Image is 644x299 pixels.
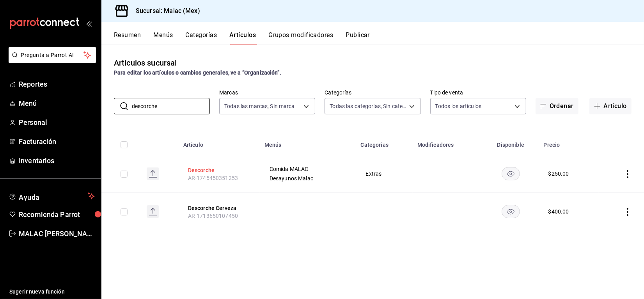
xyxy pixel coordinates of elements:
[9,288,95,296] span: Sugerir nueva función
[114,31,141,44] button: Resumen
[413,130,483,155] th: Modificadores
[502,205,520,218] button: availability-product
[483,130,539,155] th: Disponible
[270,166,346,172] span: Comida MALAC
[346,31,370,44] button: Publicar
[114,31,644,44] div: navigation tabs
[19,209,95,220] span: Recomienda Parrot
[624,208,632,216] button: actions
[624,170,632,178] button: actions
[19,98,95,109] span: Menú
[430,90,526,96] label: Tipo de venta
[188,175,238,181] span: AR-1745450351253
[21,51,84,59] span: Pregunta a Parrot AI
[229,31,256,44] button: Artículos
[270,176,346,181] span: Desayunos Malac
[224,102,295,110] span: Todas las marcas, Sin marca
[153,31,173,44] button: Menús
[130,6,200,16] h3: Sucursal: Malac (Mex)
[114,69,281,76] strong: Para editar los artículos o cambios generales, ve a “Organización”.
[435,102,482,110] span: Todos los artículos
[548,208,569,215] div: $ 400.00
[9,47,96,63] button: Pregunta a Parrot AI
[502,167,520,180] button: availability-product
[19,117,95,128] span: Personal
[548,170,569,178] div: $ 250.00
[5,57,96,65] a: Pregunta a Parrot AI
[325,90,420,96] label: Categorías
[132,98,210,114] input: Buscar artículo
[268,31,333,44] button: Grupos modificadores
[188,213,238,219] span: AR-1713650107450
[19,191,85,201] span: Ayuda
[366,171,403,176] span: Extras
[260,130,356,155] th: Menús
[19,155,95,166] span: Inventarios
[589,98,632,114] button: Artículo
[186,31,217,44] button: Categorías
[86,20,92,27] button: open_drawer_menu
[19,79,95,89] span: Reportes
[356,130,413,155] th: Categorías
[219,90,315,96] label: Marcas
[188,204,250,212] button: edit-product-location
[19,228,95,239] span: MALAC [PERSON_NAME]
[330,102,406,110] span: Todas las categorías, Sin categoría
[19,136,95,147] span: Facturación
[114,57,177,69] div: Artículos sucursal
[539,130,599,155] th: Precio
[188,166,250,174] button: edit-product-location
[179,130,260,155] th: Artículo
[536,98,578,114] button: Ordenar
